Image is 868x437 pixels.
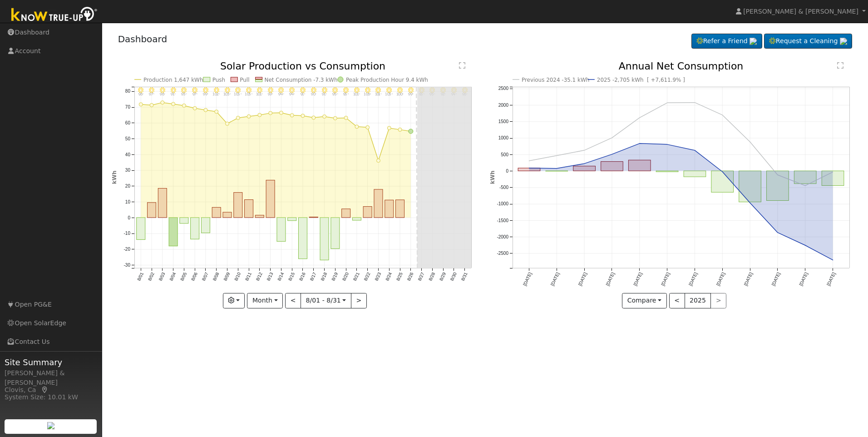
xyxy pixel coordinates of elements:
[352,272,360,282] text: 8/21
[7,5,102,25] img: Know True-Up
[365,87,370,93] i: 8/22 - Clear
[204,108,207,112] circle: onclick=""
[497,251,508,256] text: -2500
[395,93,404,96] p: 100°
[638,116,641,119] circle: onclick=""
[341,209,350,218] rect: onclick=""
[190,93,199,96] p: 97°
[366,126,370,129] circle: onclick=""
[395,200,404,218] rect: onclick=""
[111,171,118,184] text: kWh
[656,171,678,172] rect: onclick=""
[666,101,669,105] circle: onclick=""
[528,159,531,163] circle: onclick=""
[298,93,307,96] p: 91°
[179,218,188,223] rect: onclick=""
[439,272,447,282] text: 8/29
[352,93,361,96] p: 101°
[213,87,219,93] i: 8/08 - Clear
[685,293,711,308] button: 2025
[528,166,531,170] circle: onclick=""
[501,152,508,157] text: 500
[605,272,616,287] text: [DATE]
[266,272,274,282] text: 8/13
[711,171,734,192] rect: onclick=""
[376,159,380,163] circle: onclick=""
[498,136,509,141] text: 1000
[799,272,809,287] text: [DATE]
[374,189,383,218] rect: onclick=""
[386,87,392,93] i: 8/24 - Clear
[346,77,428,83] text: Peak Production Hour 9.4 kWh
[767,171,789,200] rect: onclick=""
[5,385,97,395] div: Clovis, Ca
[498,103,509,108] text: 2000
[776,231,779,234] circle: onclick=""
[375,87,381,93] i: 8/23 - Clear
[247,293,283,308] button: Month
[123,231,130,236] text: -10
[169,93,178,96] p: 91°
[147,93,156,96] p: 97°
[128,215,130,220] text: 0
[840,38,847,45] img: retrieve
[278,87,284,93] i: 8/14 - Clear
[321,87,327,93] i: 8/18 - Clear
[125,168,130,173] text: 30
[125,136,130,141] text: 50
[125,104,130,109] text: 70
[236,116,240,120] circle: onclick=""
[171,102,175,106] circle: onclick=""
[138,87,143,93] i: 8/01 - Clear
[47,422,54,429] img: retrieve
[489,171,496,184] text: kWh
[374,272,382,282] text: 8/23
[40,386,49,393] a: Map
[287,272,296,282] text: 8/15
[748,140,752,144] circle: onclick=""
[5,392,97,402] div: System Size: 10.01 kW
[277,218,286,241] rect: onclick=""
[169,218,178,246] rect: onclick=""
[225,122,229,126] circle: onclick=""
[459,62,465,69] text: 
[341,272,350,282] text: 8/20
[136,272,144,282] text: 8/01
[168,272,177,282] text: 8/04
[577,272,588,287] text: [DATE]
[123,263,130,268] text: -30
[518,168,540,171] rect: onclick=""
[233,272,242,282] text: 8/10
[159,87,165,93] i: 8/03 - Clear
[385,200,394,218] rect: onclick=""
[264,77,337,83] text: Net Consumption -7.3 kWh
[776,173,779,177] circle: onclick=""
[257,87,262,93] i: 8/12 - Clear
[831,170,835,174] circle: onclick=""
[223,212,232,218] rect: onclick=""
[406,272,414,282] text: 8/26
[320,218,329,260] rect: onclick=""
[660,272,671,287] text: [DATE]
[258,113,261,117] circle: onclick=""
[320,93,329,96] p: 91°
[212,93,221,96] p: 102°
[181,87,187,93] i: 8/05 - Clear
[287,93,296,96] p: 94°
[125,152,130,157] text: 40
[147,272,155,282] text: 8/02
[343,87,349,93] i: 8/20 - Clear
[244,93,253,96] p: 103°
[750,38,757,45] img: retrieve
[764,34,852,49] a: Request a Cleaning
[601,162,623,171] rect: onclick=""
[5,368,97,387] div: [PERSON_NAME] & [PERSON_NAME]
[684,171,706,177] rect: onclick=""
[301,114,305,118] circle: onclick=""
[214,110,218,114] circle: onclick=""
[498,86,509,91] text: 2500
[550,272,560,287] text: [DATE]
[125,184,130,189] text: 20
[312,116,316,119] circle: onclick=""
[837,62,843,69] text: 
